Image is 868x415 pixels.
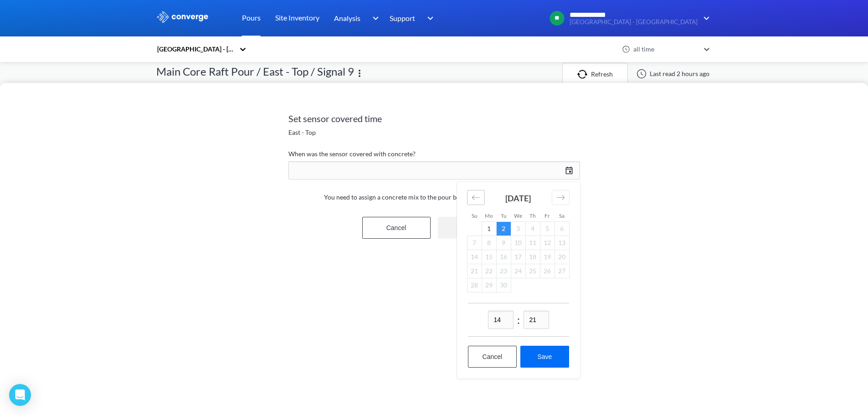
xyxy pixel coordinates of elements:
button: Cancel [468,346,517,368]
strong: [DATE] [505,193,531,203]
small: Th [529,212,535,219]
td: Monday, September 1, 2025 [482,222,496,236]
button: Cancel [362,217,431,239]
td: Not available. Saturday, September 13, 2025 [555,236,569,250]
td: Not available. Sunday, September 28, 2025 [467,278,482,292]
small: We [514,212,522,219]
div: Open Intercom Messenger [9,384,31,406]
td: Not available. Saturday, September 6, 2025 [555,222,569,236]
td: Not available. Wednesday, September 17, 2025 [511,250,525,264]
td: Not available. Friday, September 12, 2025 [540,236,555,250]
td: Not available. Thursday, September 25, 2025 [525,264,540,278]
td: Selected. Tuesday, September 2, 2025 [496,222,511,236]
td: Not available. Monday, September 8, 2025 [482,236,496,250]
td: Not available. Monday, September 15, 2025 [482,250,496,264]
span: [GEOGRAPHIC_DATA] - [GEOGRAPHIC_DATA] [570,19,698,26]
span: Analysis [334,12,360,24]
td: Not available. Saturday, September 27, 2025 [555,264,569,278]
td: Not available. Wednesday, September 10, 2025 [511,236,525,250]
input: hh [488,311,514,329]
td: Not available. Friday, September 19, 2025 [540,250,555,264]
button: Save [520,346,569,368]
td: Not available. Sunday, September 7, 2025 [467,236,482,250]
label: When was the sensor covered with concrete? [288,149,580,159]
small: Mo [485,212,493,219]
img: downArrow.svg [366,13,381,24]
small: Fr [544,212,550,219]
td: Not available. Tuesday, September 16, 2025 [496,250,511,264]
div: Move backward to switch to the previous month. [467,190,485,205]
div: Move forward to switch to the next month. [552,190,570,205]
td: Not available. Wednesday, September 3, 2025 [511,222,525,236]
td: Not available. Thursday, September 18, 2025 [525,250,540,264]
small: Su [472,212,477,219]
td: Not available. Thursday, September 4, 2025 [525,222,540,236]
input: mm [524,311,549,329]
span: You need to assign a concrete mix to the pour before you can monitor strength [324,192,544,202]
td: Not available. Friday, September 26, 2025 [540,264,555,278]
span: East - Top [288,128,316,138]
img: logo_ewhite.svg [156,11,209,23]
img: downArrow.svg [698,13,712,24]
small: Sa [559,212,565,219]
h2: Set sensor covered time [288,113,580,124]
td: Not available. Tuesday, September 9, 2025 [496,236,511,250]
span: Support [390,12,415,24]
td: Not available. Wednesday, September 24, 2025 [511,264,525,278]
img: downArrow.svg [421,13,436,24]
td: Not available. Saturday, September 20, 2025 [555,250,569,264]
div: Calendar [457,182,580,379]
td: Not available. Monday, September 29, 2025 [482,278,496,292]
td: Not available. Sunday, September 21, 2025 [467,264,482,278]
button: Start [438,217,506,239]
td: Not available. Thursday, September 11, 2025 [525,236,540,250]
small: Tu [501,212,506,219]
td: Not available. Sunday, September 14, 2025 [467,250,482,264]
td: Not available. Friday, September 5, 2025 [540,222,555,236]
td: Not available. Monday, September 22, 2025 [482,264,496,278]
span: : [517,311,520,328]
td: Not available. Tuesday, September 23, 2025 [496,264,511,278]
td: Not available. Tuesday, September 30, 2025 [496,278,511,292]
